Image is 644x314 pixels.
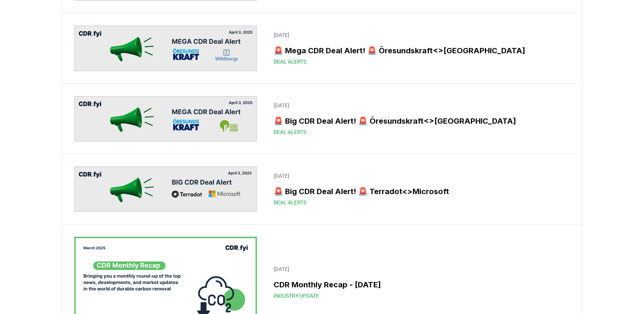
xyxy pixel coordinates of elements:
[274,115,565,127] h3: 🚨 Big CDR Deal Alert! 🚨 Öresundskraft<>[GEOGRAPHIC_DATA]
[274,31,565,39] p: [DATE]
[269,167,570,211] a: [DATE]🚨 Big CDR Deal Alert! 🚨 Terradot<>MicrosoftDeal Alerts
[274,45,565,56] h3: 🚨 Mega CDR Deal Alert! 🚨 Öresundskraft<>[GEOGRAPHIC_DATA]
[274,199,306,206] span: Deal Alerts
[274,186,565,197] h3: 🚨 Big CDR Deal Alert! 🚨 Terradot<>Microsoft
[274,172,565,180] p: [DATE]
[274,128,306,136] span: Deal Alerts
[269,27,570,70] a: [DATE]🚨 Mega CDR Deal Alert! 🚨 Öresundskraft<>[GEOGRAPHIC_DATA]Deal Alerts
[274,58,306,65] span: Deal Alerts
[74,96,257,142] img: 🚨 Big CDR Deal Alert! 🚨 Öresundskraft<>Helsingborgshem blog post image
[74,26,257,71] img: 🚨 Mega CDR Deal Alert! 🚨 Öresundskraft<>Wihlborgs blog post image
[74,166,257,212] img: 🚨 Big CDR Deal Alert! 🚨 Terradot<>Microsoft blog post image
[269,97,570,140] a: [DATE]🚨 Big CDR Deal Alert! 🚨 Öresundskraft<>[GEOGRAPHIC_DATA]Deal Alerts
[274,292,319,300] span: Industry Update
[269,261,570,304] a: [DATE]CDR Monthly Recap - [DATE]Industry Update
[274,279,565,290] h3: CDR Monthly Recap - [DATE]
[274,102,565,109] p: [DATE]
[274,265,565,273] p: [DATE]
